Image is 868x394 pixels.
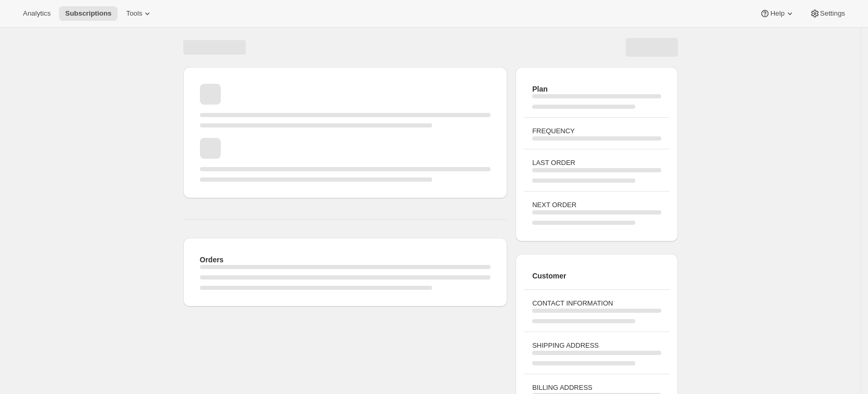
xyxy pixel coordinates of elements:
button: Subscriptions [59,6,118,21]
h2: Customer [532,271,661,281]
h3: NEXT ORDER [532,200,661,210]
h3: SHIPPING ADDRESS [532,340,661,351]
span: Tools [126,9,142,18]
h2: Plan [532,84,661,94]
button: Tools [120,6,159,21]
span: Help [770,9,784,18]
h3: BILLING ADDRESS [532,383,661,393]
h2: Orders [200,255,491,265]
h3: LAST ORDER [532,158,661,168]
button: Help [753,6,801,21]
span: Settings [820,9,845,18]
h3: FREQUENCY [532,126,661,136]
span: Analytics [23,9,51,18]
h3: CONTACT INFORMATION [532,298,661,309]
button: Analytics [17,6,57,21]
span: Subscriptions [65,9,111,18]
button: Settings [803,6,851,21]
